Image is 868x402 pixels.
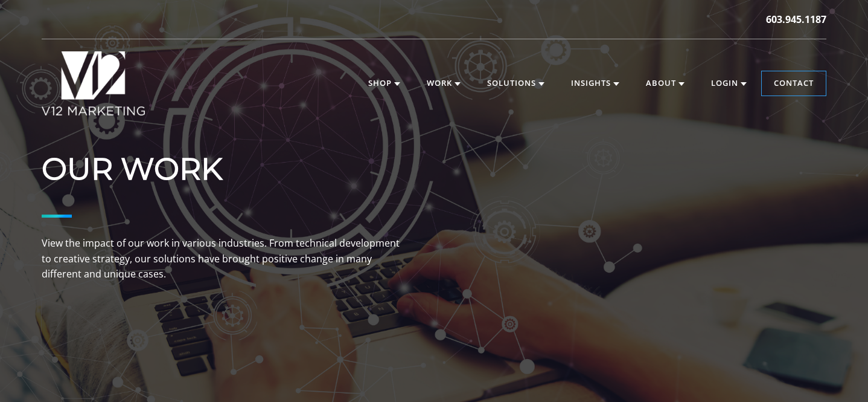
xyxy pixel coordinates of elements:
a: Insights [559,71,631,96]
img: V12 MARKETING Logo New Hampshire Marketing Agency [42,51,145,115]
a: Work [415,71,473,96]
a: Solutions [475,71,557,96]
a: Contact [762,71,826,96]
p: View the impact of our work in various industries. From technical development to creative strateg... [42,236,404,282]
a: Login [699,71,759,96]
a: 603.945.1187 [766,12,826,27]
iframe: Chat Widget [651,262,868,402]
a: Shop [356,71,412,96]
h1: OUR WORK [42,151,404,187]
a: About [634,71,697,96]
